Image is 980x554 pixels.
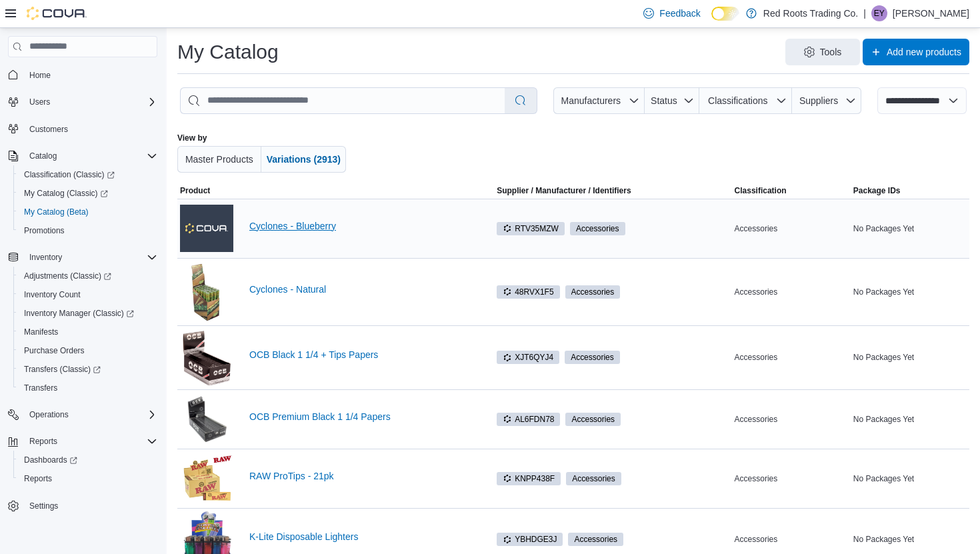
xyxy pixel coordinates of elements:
button: Users [24,94,55,110]
span: Accessories [571,413,615,425]
span: 48RVX1F5 [497,285,559,299]
span: Master Products [185,154,253,165]
span: Tools [820,45,842,59]
span: Inventory Manager (Classic) [19,305,157,321]
div: Accessories [732,471,851,487]
button: Status [645,87,700,114]
span: YBHDGE3J [503,533,557,545]
div: Accessories [732,284,851,300]
a: Adjustments (Classic) [19,268,117,284]
span: XJT6QYJ4 [503,351,553,363]
button: Transfers [13,379,163,397]
img: RAW ProTips - 21pk [180,453,233,504]
a: Home [24,67,56,83]
span: Catalog [24,148,157,164]
p: [PERSON_NAME] [893,5,969,21]
a: Dashboards [13,451,163,469]
span: Accessories [566,472,621,485]
button: Suppliers [792,87,861,114]
span: Dark Mode [711,21,712,21]
span: Purchase Orders [19,343,157,359]
span: Product [180,185,210,196]
button: Reports [13,469,163,488]
span: Inventory [29,252,62,263]
span: KNPP438F [497,472,561,485]
span: My Catalog (Classic) [24,188,108,199]
span: KNPP438F [503,473,555,485]
button: Operations [24,407,74,423]
h1: My Catalog [177,39,279,65]
a: Inventory Count [19,287,86,303]
span: EY [874,5,885,21]
p: Red Roots Trading Co. [763,5,858,21]
span: Accessories [565,351,620,364]
button: Users [3,93,163,111]
a: Dashboards [19,452,83,468]
span: Package IDs [853,185,901,196]
div: Accessories [732,349,851,365]
button: Promotions [13,221,163,240]
a: Customers [24,121,73,137]
button: Catalog [3,147,163,165]
div: No Packages Yet [851,284,969,300]
span: 48RVX1F5 [503,286,553,298]
span: Accessories [574,533,617,545]
span: Add new products [887,45,961,59]
span: Customers [29,124,68,135]
img: OCB Premium Black 1 1/4 Papers [180,395,233,443]
a: My Catalog (Classic) [19,185,113,201]
span: Inventory Count [24,289,81,300]
span: Adjustments (Classic) [24,271,111,281]
a: My Catalog (Beta) [19,204,94,220]
a: Inventory Manager (Classic) [19,305,139,321]
span: Status [651,95,677,106]
img: Cyclones - Blueberry [180,205,233,251]
div: No Packages Yet [851,221,969,237]
button: Reports [3,432,163,451]
span: Settings [29,501,58,511]
button: Home [3,65,163,85]
span: Accessories [565,285,621,299]
span: Settings [24,497,157,514]
span: Inventory Manager (Classic) [24,308,134,319]
span: Classification (Classic) [24,169,115,180]
a: Promotions [19,223,70,239]
span: Manifests [19,324,157,340]
a: Transfers (Classic) [13,360,163,379]
a: OCB Black 1 1/4 + Tips Papers [249,349,491,360]
div: Accessories [732,221,851,237]
span: Accessories [568,533,623,546]
a: RAW ProTips - 21pk [249,471,491,481]
span: Suppliers [799,95,838,106]
span: Accessories [565,413,621,426]
span: Transfers [24,383,57,393]
span: Reports [29,436,57,447]
span: My Catalog (Classic) [19,185,157,201]
button: Variations (2913) [261,146,346,173]
div: No Packages Yet [851,411,969,427]
a: Classification (Classic) [19,167,120,183]
span: XJT6QYJ4 [497,351,559,364]
p: | [863,5,866,21]
span: Promotions [19,223,157,239]
button: Reports [24,433,63,449]
button: Customers [3,119,163,139]
a: Transfers [19,380,63,396]
button: Inventory [3,248,163,267]
a: Settings [24,498,63,514]
img: OCB Black 1 1/4 + Tips Papers [180,329,233,387]
div: Eden Yohannes [871,5,887,21]
span: Accessories [570,222,625,235]
span: Accessories [576,223,619,235]
span: Users [24,94,157,110]
nav: Complex example [8,60,157,551]
button: Inventory [24,249,67,265]
span: Classification (Classic) [19,167,157,183]
span: Inventory Count [19,287,157,303]
span: Home [29,70,51,81]
img: Cyclones - Natural [180,261,233,323]
div: No Packages Yet [851,531,969,547]
button: Manifests [13,323,163,341]
span: Feedback [659,7,700,20]
span: AL6FDN78 [503,413,554,425]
